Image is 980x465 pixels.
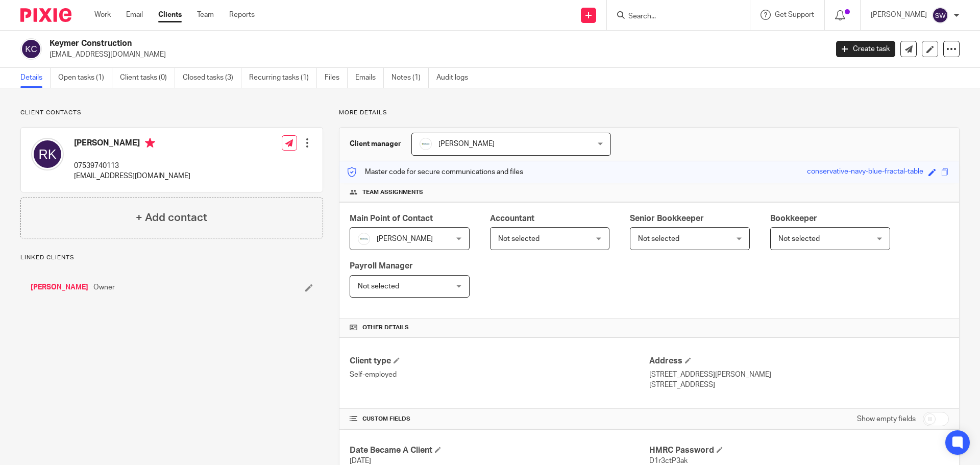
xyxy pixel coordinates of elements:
a: Details [20,68,51,88]
img: Pixie [20,8,71,22]
a: Open tasks (1) [58,68,112,88]
span: Main Point of Contact [350,214,433,223]
a: Email [126,10,143,20]
i: Primary [145,138,155,148]
p: 07539740113 [74,161,190,171]
a: [PERSON_NAME] [31,282,88,292]
p: [STREET_ADDRESS][PERSON_NAME] [649,370,949,380]
a: Files [325,68,348,88]
a: Team [197,10,214,20]
h4: [PERSON_NAME] [74,138,190,151]
span: Senior Bookkeeper [630,214,704,223]
p: Self-employed [350,370,649,380]
span: Not selected [358,283,399,290]
img: svg%3E [932,7,948,23]
input: Search [627,12,719,21]
span: Not selected [498,235,540,242]
h4: Address [649,356,949,366]
p: [EMAIL_ADDRESS][DOMAIN_NAME] [74,171,190,181]
span: Accountant [490,214,534,223]
p: Linked clients [20,254,323,262]
h4: Client type [350,356,649,366]
a: Work [94,10,111,20]
span: Other details [362,324,409,332]
p: Client contacts [20,109,323,117]
p: Master code for secure communications and files [347,167,523,177]
h3: Client manager [350,139,401,149]
a: Closed tasks (3) [183,68,241,88]
span: [DATE] [350,457,371,464]
h2: Keymer Construction [50,38,667,49]
p: [PERSON_NAME] [871,10,927,20]
p: [STREET_ADDRESS] [649,380,949,390]
span: Team assignments [362,188,423,197]
a: Recurring tasks (1) [249,68,317,88]
p: [EMAIL_ADDRESS][DOMAIN_NAME] [50,50,821,60]
a: Notes (1) [391,68,429,88]
span: Get Support [775,11,814,18]
h4: + Add contact [136,210,207,226]
a: Reports [229,10,255,20]
div: conservative-navy-blue-fractal-table [807,166,923,178]
img: svg%3E [20,38,42,60]
h4: CUSTOM FIELDS [350,415,649,423]
img: Infinity%20Logo%20with%20Whitespace%20.png [420,138,432,150]
p: More details [339,109,960,117]
h4: HMRC Password [649,445,949,456]
label: Show empty fields [857,414,916,424]
span: Bookkeeper [770,214,817,223]
span: [PERSON_NAME] [438,140,495,148]
a: Clients [158,10,182,20]
span: Payroll Manager [350,262,413,270]
span: Owner [93,282,115,292]
a: Create task [836,41,895,57]
a: Emails [355,68,384,88]
img: Infinity%20Logo%20with%20Whitespace%20.png [358,233,370,245]
h4: Date Became A Client [350,445,649,456]
a: Client tasks (0) [120,68,175,88]
span: D1r3ctP3ak [649,457,688,464]
a: Audit logs [436,68,476,88]
span: Not selected [638,235,679,242]
img: svg%3E [31,138,64,170]
span: Not selected [778,235,820,242]
span: [PERSON_NAME] [377,235,433,242]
